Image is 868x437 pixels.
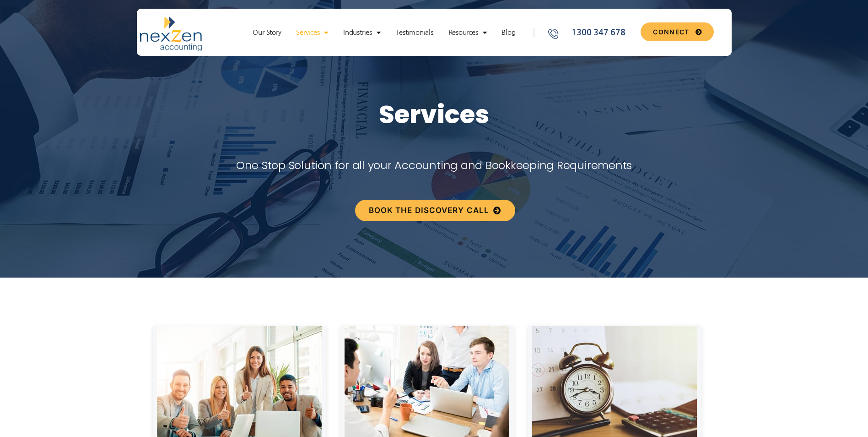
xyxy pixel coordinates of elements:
a: Resources [444,28,491,37]
span: Services [379,97,489,132]
a: Blog [497,28,520,37]
a: Testimonials [391,28,438,37]
a: Our Story [248,28,286,37]
nav: Menu [239,28,528,37]
a: CONNECT [641,22,713,41]
p: One Stop Solution for all your Accounting and Bookkeeping Requirements [173,155,694,175]
a: Services [291,28,333,37]
span: 1300 347 678 [569,27,625,39]
span: BOOK THE DISCOVERY CALL [369,207,489,214]
a: Industries [339,28,385,37]
a: BOOK THE DISCOVERY CALL [355,200,515,221]
a: 1300 347 678 [547,27,637,39]
span: CONNECT [653,29,689,35]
